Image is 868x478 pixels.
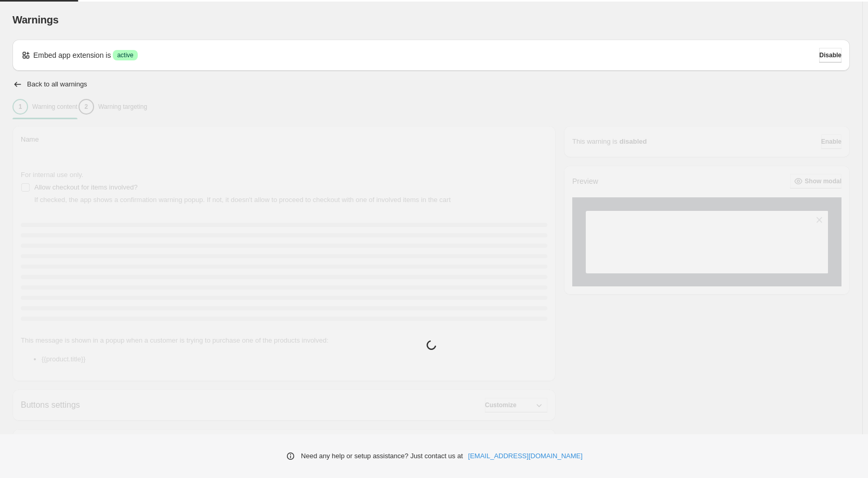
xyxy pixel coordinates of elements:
[33,50,111,60] p: Embed app extension is
[819,51,841,59] span: Disable
[819,48,841,62] button: Disable
[12,14,59,26] span: Warnings
[468,451,583,461] a: [EMAIL_ADDRESS][DOMAIN_NAME]
[27,80,87,89] h2: Back to all warnings
[117,51,133,59] span: active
